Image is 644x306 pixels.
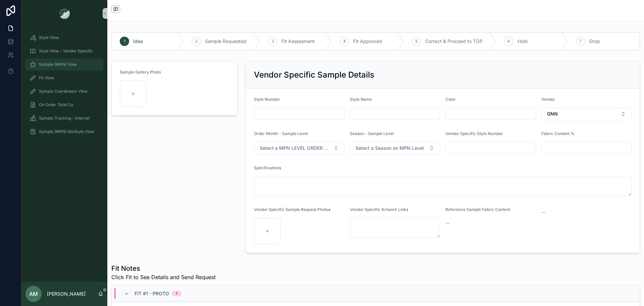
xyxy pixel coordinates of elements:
[541,131,575,136] span: Fabric Content %
[39,35,59,40] span: Style View
[25,99,103,111] a: On Order Total Co
[350,97,372,102] span: Style Name
[541,209,545,216] span: --
[507,39,510,44] span: 6
[445,220,449,226] span: --
[445,131,503,136] span: Vendor Specific Style Number
[254,165,281,170] span: Specifications
[350,142,440,155] button: Select Button
[445,207,510,212] span: Reference Sample Fabric Content
[350,207,408,212] span: Vendor Specific Artwork Links
[176,291,177,296] div: 1
[120,70,161,75] span: Sample Gallery Photo
[39,102,73,107] span: On Order Total Co
[579,39,582,44] span: 7
[39,75,54,81] span: Fit View
[254,131,308,136] span: Order Month - Sample Level
[133,38,143,45] span: Idea
[353,38,382,45] span: Fit Approved
[589,38,600,45] span: Drop
[39,116,90,121] span: Sample Tracking - Internal
[541,97,555,102] span: Vendor
[272,39,274,44] span: 3
[135,290,169,297] span: Fit #1 - Proto
[547,111,558,117] span: GNN
[254,207,330,212] span: Vendor Specific Sample Request Photos
[254,142,344,155] button: Select Button
[39,48,93,54] span: Style View - Vendor Specific
[205,38,247,45] span: Sample Requested
[29,290,38,298] span: AM
[541,107,632,120] button: Select Button
[25,32,103,44] a: Style View
[350,131,394,136] span: Season - Sample Level
[254,70,374,80] h2: Vendor Specific Sample Details
[39,129,94,134] span: Sample (MPN) Attribute View
[25,72,103,84] a: Fit View
[260,145,331,151] span: Select a MPN LEVEL ORDER MONTH
[25,58,103,71] a: Sample (MPN) View
[25,112,103,124] a: Sample Tracking - Internal
[195,39,198,44] span: 2
[425,38,483,45] span: Correct & Proceed to TOP
[356,145,424,151] span: Select a Season on MPN Level
[39,62,77,67] span: Sample (MPN) View
[25,45,103,57] a: Style View - Vendor Specific
[47,291,86,297] p: [PERSON_NAME]
[21,27,107,146] div: scrollable content
[518,38,528,45] span: Hold
[415,39,418,44] span: 5
[124,39,125,44] span: 1
[111,264,216,273] h1: Fit Notes
[281,38,315,45] span: Fit Assessment
[254,97,280,102] span: Style Number
[343,39,346,44] span: 4
[59,8,70,19] img: App logo
[25,85,103,97] a: Sample Coordinator View
[25,126,103,138] a: Sample (MPN) Attribute View
[111,273,216,281] span: Click Fit to See Details and Send Request
[39,89,88,94] span: Sample Coordinator View
[445,97,456,102] span: Color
